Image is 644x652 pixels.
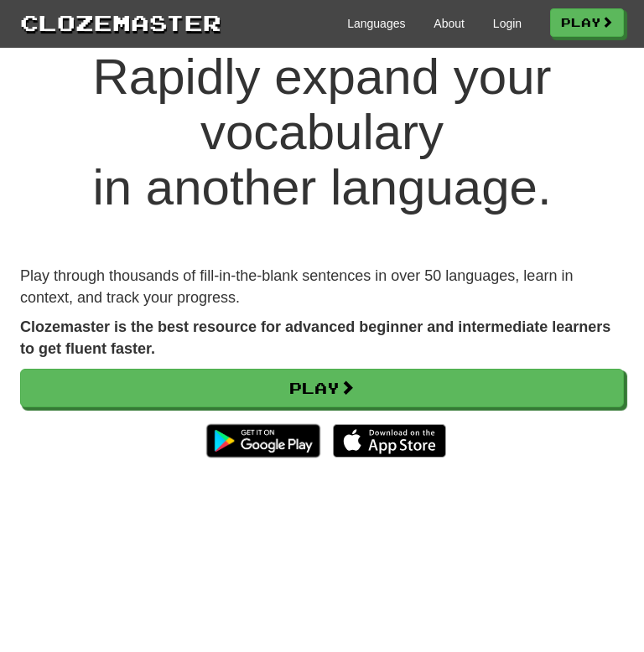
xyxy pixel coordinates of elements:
a: Play [550,8,624,37]
p: Play through thousands of fill-in-the-blank sentences in over 50 languages, learn in context, and... [20,266,624,308]
img: Download_on_the_App_Store_Badge_US-UK_135x40-25178aeef6eb6b83b96f5f2d004eda3bffbb37122de64afbaef7... [333,424,446,458]
a: Play [20,369,624,407]
a: Clozemaster [20,7,221,38]
a: Languages [347,15,405,32]
a: Login [493,15,522,32]
strong: Clozemaster is the best resource for advanced beginner and intermediate learners to get fluent fa... [20,318,610,357]
img: Get it on Google Play [198,416,328,466]
a: About [434,15,465,32]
